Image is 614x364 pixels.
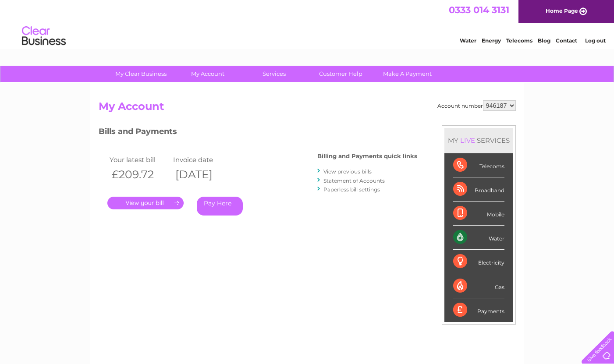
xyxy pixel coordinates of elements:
div: Clear Business is a trading name of Verastar Limited (registered in [GEOGRAPHIC_DATA] No. 3667643... [100,5,515,42]
div: Account number [437,100,516,111]
div: Broadband [453,177,504,201]
div: MY SERVICES [444,128,513,153]
div: LIVE [458,136,477,145]
div: Mobile [453,201,504,226]
h2: My Account [99,100,516,117]
a: Make A Payment [371,66,444,82]
a: 0333 014 3131 [449,4,509,15]
a: My Account [171,66,244,82]
a: Energy [482,37,501,44]
div: Water [453,226,504,250]
td: Your latest bill [107,154,171,166]
a: Blog [538,37,550,44]
th: [DATE] [171,166,234,184]
a: Log out [585,37,606,44]
a: Paperless bill settings [323,186,380,193]
a: Pay Here [197,197,243,216]
td: Invoice date [171,154,234,166]
a: . [107,197,184,209]
a: Water [460,37,476,44]
a: Contact [556,37,577,44]
a: Telecoms [506,37,532,44]
a: Statement of Accounts [323,177,385,184]
a: My Clear Business [105,66,177,82]
a: Customer Help [305,66,377,82]
div: Gas [453,274,504,298]
div: Telecoms [453,153,504,177]
th: £209.72 [107,166,171,184]
a: View previous bills [323,168,372,175]
div: Electricity [453,250,504,274]
h3: Bills and Payments [99,125,417,141]
h4: Billing and Payments quick links [317,153,417,159]
a: Services [238,66,310,82]
div: Payments [453,298,504,322]
img: logo.png [21,23,66,49]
